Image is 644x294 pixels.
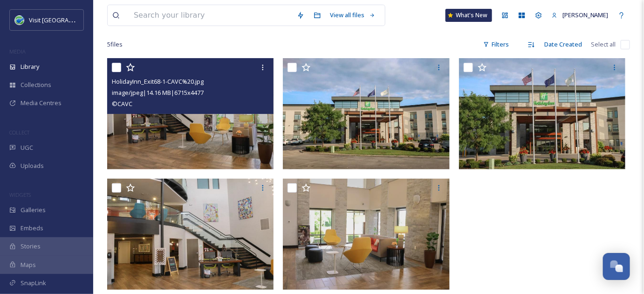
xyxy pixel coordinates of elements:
img: HolidayInn_Exit68-3-CAVC%20.jpg [107,179,274,290]
div: Filters [479,35,514,53]
span: Embeds [21,224,43,233]
img: HolidayInn_Exit68-2-CAVC%20.jpg [283,179,450,290]
span: UGC [21,143,33,152]
img: HolidayInn_Exit68-6-CAVC%20.jpg [283,58,450,169]
span: Visit [GEOGRAPHIC_DATA] [US_STATE] [29,15,134,24]
span: HolidayInn_Exit68-1-CAVC%20.jpg [112,77,204,86]
span: Uploads [21,161,44,170]
img: cvctwitlogo_400x400.jpg [15,15,24,25]
div: Date Created [540,35,587,53]
span: image/jpeg | 14.16 MB | 6715 x 4477 [112,88,204,97]
span: Galleries [21,206,46,214]
span: Library [21,62,39,71]
a: View all files [326,6,380,24]
input: Search your library [129,5,292,26]
span: SnapLink [21,279,46,287]
a: [PERSON_NAME] [547,6,613,24]
span: Stories [21,242,41,251]
img: HolidayInn_Exit68-5-CAVC%20.jpg [459,58,626,169]
span: [PERSON_NAME] [562,11,609,19]
span: WIDGETS [9,191,31,198]
span: COLLECT [9,129,29,136]
a: What's New [445,9,492,22]
span: © CAVC [112,100,132,108]
span: Collections [21,80,51,89]
span: Media Centres [21,99,62,107]
span: Select all [591,40,616,49]
span: MEDIA [9,48,26,55]
span: 5 file s [107,40,123,49]
button: Open Chat [603,253,630,280]
span: Maps [21,261,36,269]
